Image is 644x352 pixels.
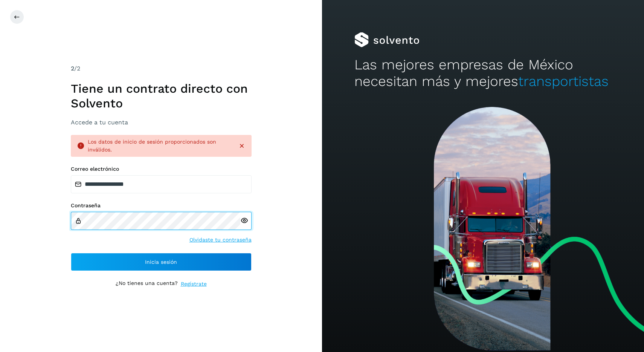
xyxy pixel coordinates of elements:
label: Correo electrónico [71,166,252,172]
label: Contraseña [71,202,252,209]
span: transportistas [518,73,609,89]
span: Inicia sesión [145,259,177,265]
h3: Accede a tu cuenta [71,119,252,126]
button: Inicia sesión [71,253,252,271]
span: 2 [71,65,74,72]
p: ¿No tienes una cuenta? [116,280,178,288]
h2: Las mejores empresas de México necesitan más y mejores [354,57,612,90]
a: Olvidaste tu contraseña [189,236,252,244]
div: Los datos de inicio de sesión proporcionados son inválidos. [88,138,232,154]
h1: Tiene un contrato directo con Solvento [71,81,252,110]
a: Regístrate [181,280,207,288]
div: /2 [71,64,252,73]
